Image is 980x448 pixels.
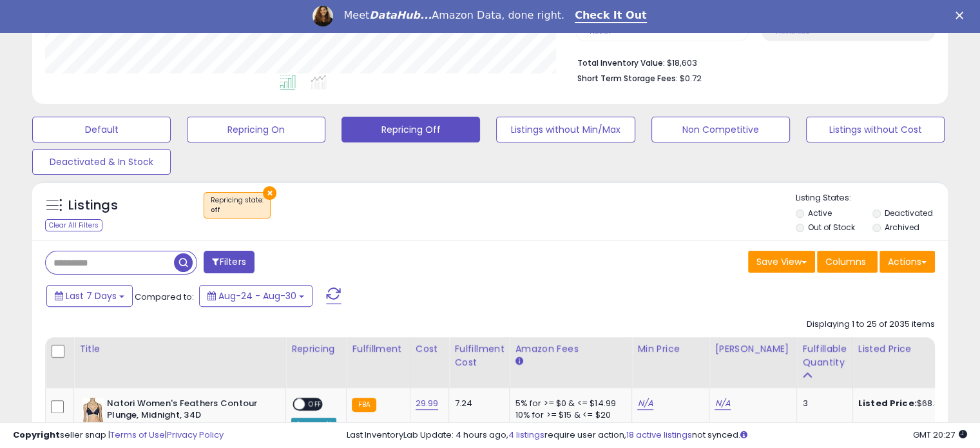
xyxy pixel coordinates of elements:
[626,429,692,441] a: 18 active listings
[66,289,117,302] span: Last 7 Days
[680,72,702,84] span: $0.72
[515,356,523,367] small: Amazon Fees.
[82,398,104,424] img: 41rnM68KuUL._SL40_.jpg
[715,342,791,356] div: [PERSON_NAME]
[575,9,647,23] a: Check It Out
[808,222,855,233] label: Out of Stock
[416,342,444,356] div: Cost
[68,197,118,215] h5: Listings
[343,9,564,22] div: Meet Amazon Data, done right.
[167,429,224,441] a: Privacy Policy
[341,117,480,142] button: Repricing Off
[956,12,968,19] div: Close
[32,117,171,142] button: Default
[858,397,917,409] b: Listed Price:
[802,342,847,369] div: Fulfillable Quantity
[715,397,730,410] a: N/A
[187,117,325,142] button: Repricing On
[211,195,264,215] span: Repricing state :
[796,192,948,204] p: Listing States:
[913,429,967,441] span: 2025-09-7 20:27 GMT
[802,398,842,409] div: 3
[416,397,439,410] a: 29.99
[347,429,967,442] div: Last InventoryLab Update: 4 hours ago, require user action, not synced.
[637,397,653,410] a: N/A
[352,342,404,356] div: Fulfillment
[577,57,665,68] b: Total Inventory Value:
[637,342,704,356] div: Min Price
[369,9,432,21] i: DataHub...
[46,285,133,307] button: Last 7 Days
[577,73,678,84] b: Short Term Storage Fees:
[352,398,376,412] small: FBA
[32,149,171,175] button: Deactivated & In Stock
[79,342,280,356] div: Title
[508,429,544,441] a: 4 listings
[291,342,341,356] div: Repricing
[577,54,925,70] li: $18,603
[590,28,611,36] small: Prev: 97
[808,208,832,219] label: Active
[199,285,312,307] button: Aug-24 - Aug-30
[748,251,815,273] button: Save View
[825,255,866,268] span: Columns
[312,6,333,26] img: Profile image for Georgie
[651,117,790,142] button: Non Competitive
[858,342,970,356] div: Listed Price
[13,429,60,441] strong: Copyright
[515,342,626,356] div: Amazon Fees
[218,289,296,302] span: Aug-24 - Aug-30
[884,208,932,219] label: Deactivated
[107,398,264,425] b: Natori Women's Feathers Contour Plunge, Midnight, 34D
[807,318,935,331] div: Displaying 1 to 25 of 2035 items
[776,28,809,36] small: Prev: 41.93%
[305,398,325,409] span: OFF
[263,186,276,200] button: ×
[884,222,919,233] label: Archived
[817,251,878,273] button: Columns
[858,398,965,409] div: $68.88
[135,291,194,303] span: Compared to:
[204,251,254,273] button: Filters
[110,429,165,441] a: Terms of Use
[45,219,102,231] div: Clear All Filters
[806,117,945,142] button: Listings without Cost
[211,206,264,215] div: off
[13,429,224,442] div: seller snap | |
[454,342,504,369] div: Fulfillment Cost
[515,398,622,409] div: 5% for >= $0 & <= $14.99
[879,251,935,273] button: Actions
[515,409,622,421] div: 10% for >= $15 & <= $20
[454,398,499,409] div: 7.24
[496,117,635,142] button: Listings without Min/Max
